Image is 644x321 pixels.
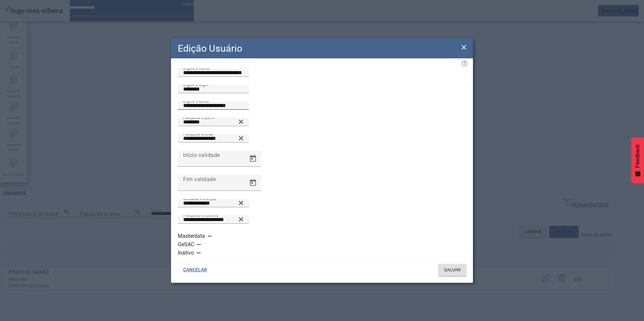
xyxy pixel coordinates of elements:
input: Number [183,135,244,143]
button: CANCELAR [178,264,212,276]
mat-label: Pesquise a área [183,132,213,137]
input: Number [183,118,244,126]
mat-label: Início validade [183,152,220,158]
mat-label: Pesquisa o idioma [183,213,218,218]
button: Open calendar [245,151,261,167]
mat-label: Digite o login [183,83,208,87]
button: Open calendar [245,175,261,191]
input: Number [183,199,244,207]
label: Inativo [178,249,195,257]
mat-label: Pesquise o perfil [183,115,215,120]
input: Number [183,216,244,224]
span: SALVAR [444,267,461,273]
button: SALVAR [438,264,466,276]
mat-label: Digite o email [183,99,209,104]
label: GeSAC [178,240,196,249]
mat-label: Fim validade [183,176,216,182]
h2: Edição Usuário [178,41,242,56]
span: CANCELAR [183,267,207,273]
label: Masterdata [178,232,206,240]
span: Feedback [635,144,641,168]
mat-label: Unidade Principal [183,197,216,201]
button: Feedback - Mostrar pesquisa [631,138,644,183]
mat-label: Digite o nome [183,66,209,71]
